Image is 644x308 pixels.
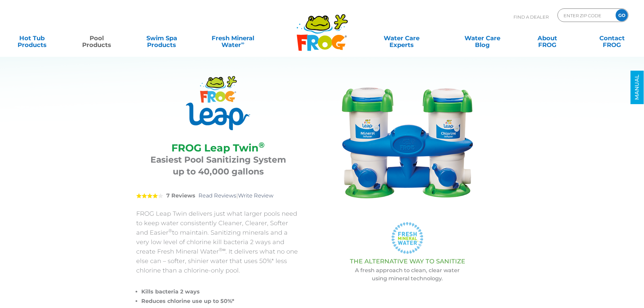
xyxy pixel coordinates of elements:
[522,31,572,45] a: AboutFROG
[457,31,507,45] a: Water CareBlog
[186,76,250,130] img: Product Logo
[340,76,475,211] img: InfuzerTwin
[145,142,292,154] h2: FROG Leap Twin
[201,31,264,45] a: Fresh MineralWater∞
[317,258,498,265] h3: THE ALTERNATIVE WAY TO SANITIZE
[616,9,628,21] input: GO
[141,297,300,306] li: Reduces chlorine use up to 50%*
[238,192,273,199] a: Write Review
[563,10,609,20] input: Zip Code Form
[241,40,244,46] sup: ∞
[136,193,158,198] span: 4
[72,31,122,45] a: PoolProducts
[7,31,57,45] a: Hot TubProducts
[630,71,644,104] a: MANUAL
[259,140,265,150] sup: ®
[198,192,236,199] a: Read Reviews
[317,266,498,283] p: A fresh approach to clean, clear water using mineral technology.
[587,31,637,45] a: ContactFROG
[219,247,226,252] sup: ®∞
[136,209,300,275] p: FROG Leap Twin delivers just what larger pools need to keep water consistently Cleaner, Clearer, ...
[168,228,172,233] sup: ®
[166,192,195,199] strong: 7 Reviews
[145,154,292,177] h3: Easiest Pool Sanitizing System up to 40,000 gallons
[141,287,300,297] li: Kills bacteria 2 ways
[136,183,300,209] div: |
[361,31,443,45] a: Water CareExperts
[514,8,549,25] p: Find A Dealer
[137,31,187,45] a: Swim SpaProducts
